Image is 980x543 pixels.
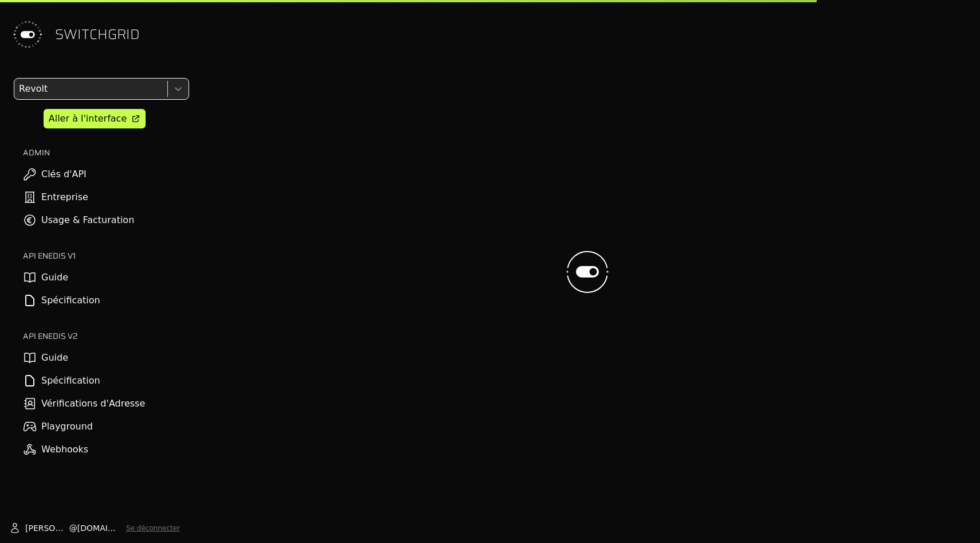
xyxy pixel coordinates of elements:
[44,109,146,128] a: Aller à l'interface
[25,522,69,534] span: [PERSON_NAME]
[23,250,189,261] h2: API ENEDIS v1
[69,522,77,534] span: @
[55,25,140,44] span: SWITCHGRID
[126,524,180,533] button: Se déconnecter
[23,147,189,158] h2: ADMIN
[77,522,121,534] span: [DOMAIN_NAME]
[23,330,189,342] h2: API ENEDIS v2
[49,112,127,126] div: Aller à l'interface
[9,16,46,53] img: Switchgrid Logo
